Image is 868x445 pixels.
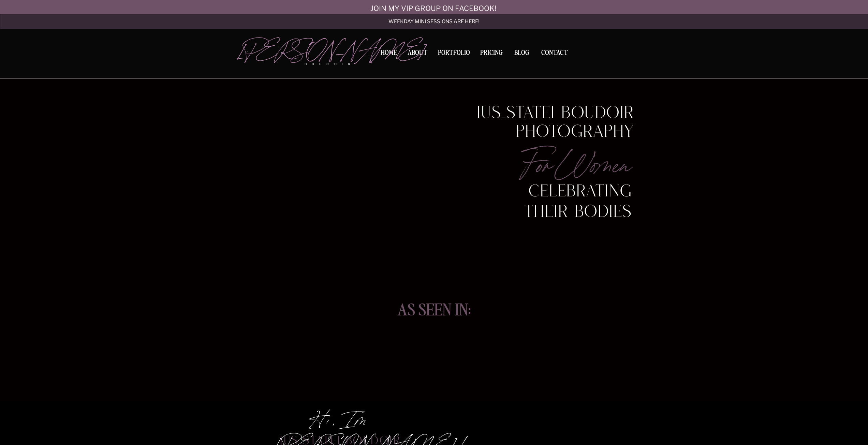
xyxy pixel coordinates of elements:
p: boudoir [305,62,361,66]
a: join my vip group on facebook! [370,1,498,7]
div: Hi, Im [PERSON_NAME]! [275,406,405,430]
h3: as seen in: [387,300,482,309]
a: Portfolio [436,49,472,59]
p: for women [482,141,630,180]
a: Weekday mini sessions are here! [370,19,498,25]
p: celebrating their bodies [501,183,632,198]
a: BLOG [511,49,532,56]
a: [PERSON_NAME] [239,38,361,59]
a: Pricing [479,49,505,59]
h1: [US_STATE] boudoir photography [473,105,634,139]
a: Contact [539,49,571,57]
